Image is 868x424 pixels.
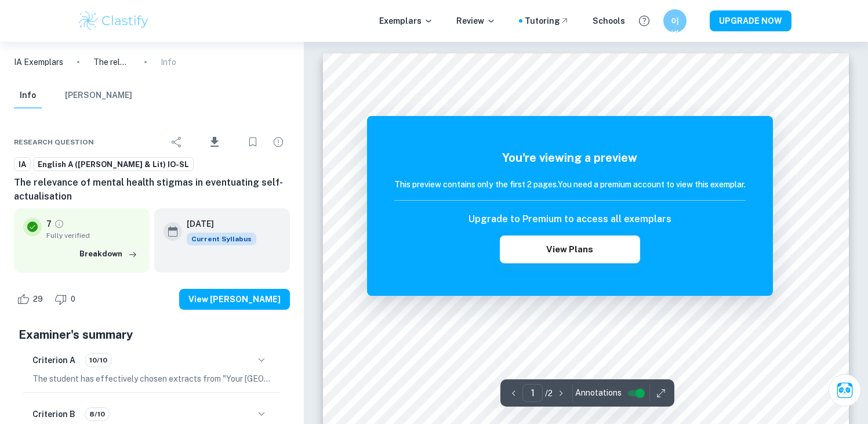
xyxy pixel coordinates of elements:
[14,56,63,68] a: IA Exemplars
[85,355,111,365] span: 10/10
[187,233,256,245] div: This exemplar is based on the current syllabus. Feel free to refer to it for inspiration/ideas wh...
[85,409,109,419] span: 8/10
[52,290,82,309] div: Dislike
[456,15,496,27] p: Review
[634,11,654,31] button: Help and Feedback
[179,289,290,310] button: View [PERSON_NAME]
[187,233,256,245] span: Current Syllabus
[33,157,194,172] a: English A ([PERSON_NAME] & Lit) IO-SL
[77,245,140,263] button: Breakdown
[468,212,671,226] h6: Upgrade to Premium to access all exemplars
[668,15,681,27] h6: 이병
[710,10,791,31] button: UPGRADE NOW
[500,235,640,263] button: View Plans
[394,149,746,166] h5: You're viewing a preview
[525,15,569,27] a: Tutoring
[187,218,247,230] h6: [DATE]
[64,293,82,305] span: 0
[65,83,132,108] button: [PERSON_NAME]
[77,9,151,32] img: Clastify logo
[191,127,239,157] div: Download
[46,218,52,230] p: 7
[575,387,622,399] span: Annotations
[14,176,290,204] h6: The relevance of mental health stigmas in eventuating self-actualisation
[379,15,433,27] p: Exemplars
[14,159,30,171] span: IA
[19,326,285,343] h5: Examiner's summary
[14,137,94,147] span: Research question
[27,293,49,305] span: 29
[46,230,140,241] span: Fully verified
[54,219,64,229] a: Grade fully verified
[593,15,625,27] a: Schools
[829,374,861,407] button: Ask Clai
[14,157,31,172] a: IA
[32,354,75,367] h6: Criterion A
[165,131,188,154] div: Share
[394,178,746,191] h6: This preview contains only the first 2 pages. You need a premium account to view this exemplar.
[32,372,271,385] p: The student has effectively chosen extracts from "Your [GEOGRAPHIC_DATA]" and "Mrs. Dalloway" tha...
[32,408,75,421] h6: Criterion B
[161,56,176,68] p: Info
[14,290,49,309] div: Like
[14,83,42,108] button: Info
[267,131,290,154] div: Report issue
[545,387,553,400] p: / 2
[663,9,687,32] button: 이병
[34,159,193,171] span: English A ([PERSON_NAME] & Lit) IO-SL
[241,131,264,154] div: Bookmark
[93,56,130,68] p: The relevance of mental health stigmas in eventuating self-actualisation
